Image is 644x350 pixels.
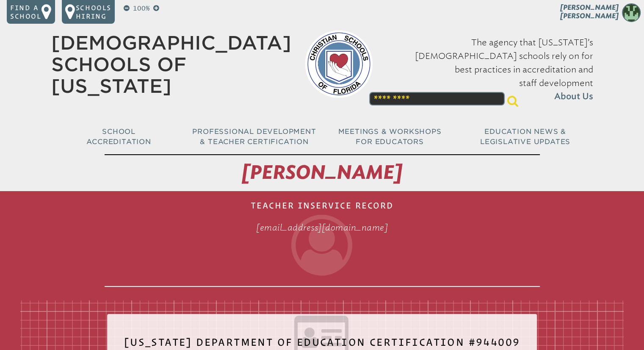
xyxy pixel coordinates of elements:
span: School Accreditation [86,128,151,146]
span: About Us [554,90,593,103]
span: Meetings & Workshops for Educators [338,128,442,146]
img: 3cc7fc63ea91f5dca698591522f75a5d [622,3,641,22]
p: Schools Hiring [76,3,111,20]
a: [DEMOGRAPHIC_DATA] Schools of [US_STATE] [51,32,291,97]
h1: Teacher Inservice Record [105,194,540,287]
span: Professional Development & Teacher Certification [192,128,316,146]
img: csf-logo-web-colors.png [305,30,373,98]
span: [PERSON_NAME] [242,161,402,184]
p: 100% [131,3,152,14]
p: The agency that [US_STATE]’s [DEMOGRAPHIC_DATA] schools rely on for best practices in accreditati... [386,36,593,103]
span: [PERSON_NAME] [PERSON_NAME] [560,3,619,20]
span: Education News & Legislative Updates [480,128,570,146]
p: Find a school [10,3,41,20]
